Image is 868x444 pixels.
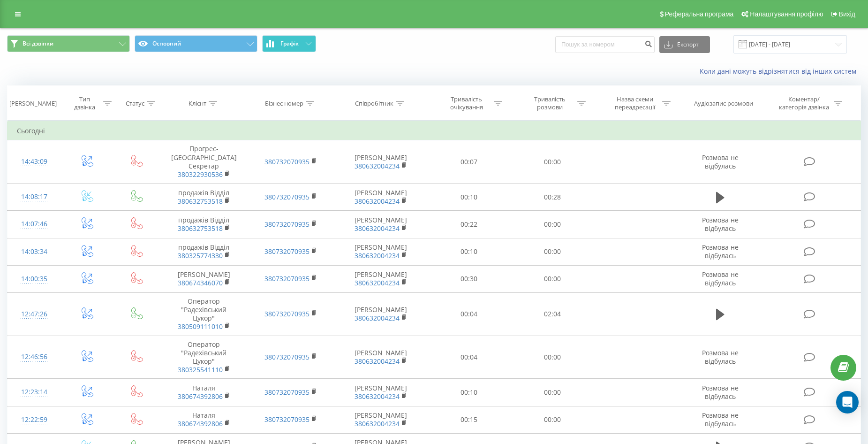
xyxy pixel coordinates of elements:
span: Розмова не відбулась [702,348,739,366]
a: 380632004234 [355,251,400,260]
a: 380732070935 [264,352,309,361]
td: [PERSON_NAME] [160,265,247,292]
a: 380509111010 [178,322,223,331]
input: Пошук за номером [555,36,655,53]
div: Статус [126,100,144,107]
a: 380632004234 [355,392,400,401]
td: 00:00 [511,406,594,433]
div: [PERSON_NAME] [9,100,57,107]
button: Графік [262,35,316,52]
td: продажів Відділ [160,238,247,265]
span: Розмова не відбулась [702,215,739,233]
a: 380732070935 [264,192,309,201]
div: 14:00:35 [17,270,51,288]
td: 00:00 [511,336,594,379]
a: 380632753518 [178,224,223,233]
a: 380632004234 [355,224,400,233]
button: Основний [135,35,257,52]
td: [PERSON_NAME] [334,184,427,211]
div: 12:23:14 [17,383,51,401]
button: Експорт [659,36,710,53]
td: Оператор "Радехівський Цукор" [160,336,247,379]
a: 380632004234 [355,278,400,287]
button: Всі дзвінки [7,35,130,52]
span: Реферальна програма [665,10,734,18]
td: [PERSON_NAME] [334,292,427,336]
a: 380632004234 [355,197,400,206]
td: Наталя [160,379,247,406]
a: 380322930536 [178,170,223,179]
span: Розмова не відбулась [702,243,739,260]
div: 12:47:26 [17,305,51,323]
div: 14:03:34 [17,243,51,261]
div: Назва схеми переадресації [610,95,660,111]
a: 380632004234 [355,314,400,322]
td: 00:10 [427,379,511,406]
td: 00:30 [427,265,511,292]
td: 00:00 [511,238,594,265]
td: 02:04 [511,292,594,336]
td: продажів Відділ [160,184,247,211]
a: 380732070935 [264,157,309,166]
a: 380325774330 [178,251,223,260]
div: Аудіозапис розмови [694,100,753,107]
td: Наталя [160,406,247,433]
td: [PERSON_NAME] [334,140,427,184]
a: 380632004234 [355,419,400,428]
a: 380674346070 [178,278,223,287]
div: 14:08:17 [17,188,51,206]
a: 380632753518 [178,197,223,206]
td: 00:04 [427,336,511,379]
a: 380732070935 [264,247,309,256]
td: 00:00 [511,265,594,292]
div: 14:43:09 [17,153,51,171]
td: [PERSON_NAME] [334,406,427,433]
span: Всі дзвінки [23,40,53,47]
td: [PERSON_NAME] [334,211,427,238]
td: 00:10 [427,184,511,211]
a: 380325541110 [178,365,223,374]
div: Коментар/категорія дзвінка [777,95,831,111]
span: Графік [280,40,299,47]
span: Розмова не відбулась [702,270,739,287]
td: 00:00 [511,211,594,238]
td: 00:00 [511,379,594,406]
a: 380732070935 [264,388,309,397]
a: 380674392806 [178,392,223,401]
td: Оператор "Радехівський Цукор" [160,292,247,336]
a: 380674392806 [178,419,223,428]
a: 380732070935 [264,309,309,318]
td: [PERSON_NAME] [334,265,427,292]
td: Сьогодні [8,122,861,140]
a: Коли дані можуть відрізнятися вiд інших систем [700,67,861,76]
a: 380732070935 [264,274,309,283]
span: Розмова не відбулась [702,153,739,170]
div: 12:46:56 [17,348,51,366]
div: Тривалість розмови [525,95,575,111]
span: Налаштування профілю [750,10,823,18]
td: 00:10 [427,238,511,265]
div: 14:07:46 [17,215,51,233]
td: [PERSON_NAME] [334,238,427,265]
td: 00:22 [427,211,511,238]
td: 00:04 [427,292,511,336]
a: 380632004234 [355,357,400,366]
td: [PERSON_NAME] [334,336,427,379]
div: Open Intercom Messenger [836,391,859,413]
span: Розмова не відбулась [702,383,739,401]
td: [PERSON_NAME] [334,379,427,406]
td: 00:07 [427,140,511,184]
span: Розмова не відбулась [702,411,739,428]
div: Співробітник [355,100,393,107]
td: Прогрес-[GEOGRAPHIC_DATA] Секретар [160,140,247,184]
td: 00:15 [427,406,511,433]
div: Тип дзвінка [69,95,101,111]
a: 380732070935 [264,220,309,229]
div: Тривалість очікування [441,95,491,111]
span: Вихід [839,10,855,18]
div: 12:22:59 [17,411,51,429]
a: 380632004234 [355,161,400,170]
a: 380732070935 [264,415,309,424]
td: 00:28 [511,184,594,211]
div: Бізнес номер [265,100,303,107]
